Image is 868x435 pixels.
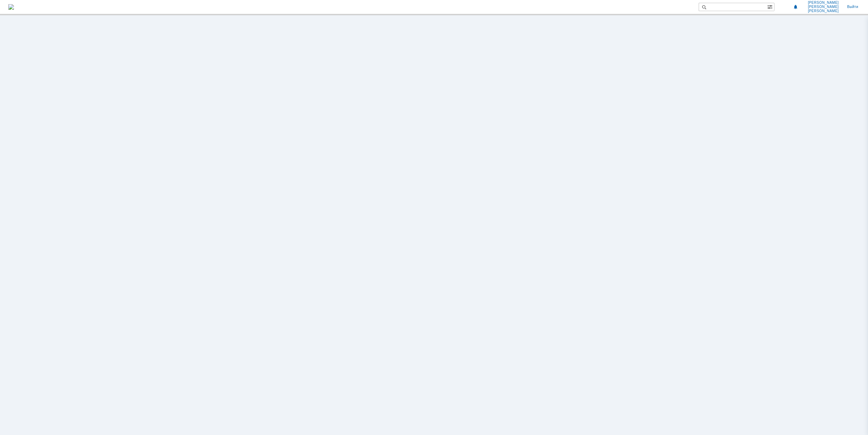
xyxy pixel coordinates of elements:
a: Перейти на домашнюю страницу [8,4,14,10]
span: [PERSON_NAME] [808,5,839,9]
span: [PERSON_NAME] [808,9,839,13]
span: [PERSON_NAME] [808,1,839,5]
span: Расширенный поиск [767,3,774,10]
img: logo [8,4,14,10]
